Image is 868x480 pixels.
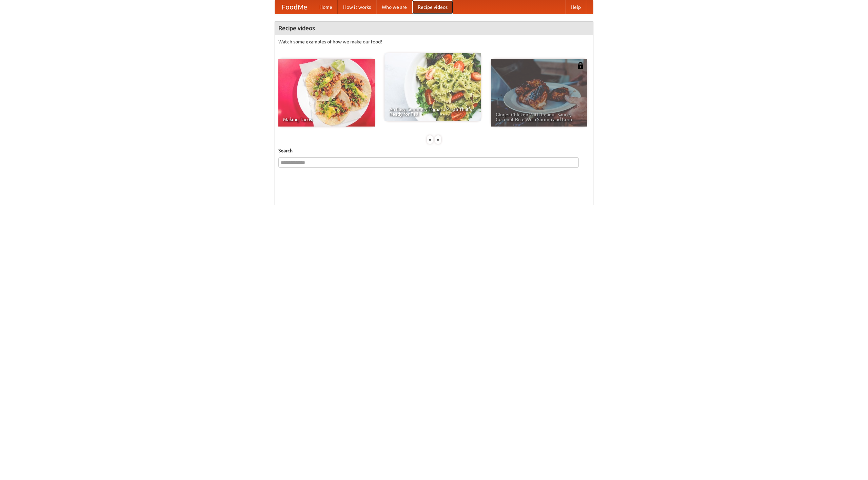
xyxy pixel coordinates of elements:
div: » [435,135,441,144]
h4: Recipe videos [275,21,593,35]
div: « [427,135,433,144]
span: Making Tacos [283,117,370,122]
img: 483408.png [577,62,584,69]
a: An Easy, Summery Tomato Pasta That's Ready for Fall [384,53,481,121]
a: Who we are [376,0,412,14]
h5: Search [278,147,590,154]
a: Making Tacos [278,59,375,127]
a: Recipe videos [412,0,453,14]
a: How it works [338,0,376,14]
span: An Easy, Summery Tomato Pasta That's Ready for Fall [389,107,476,116]
a: Help [565,0,586,14]
p: Watch some examples of how we make our food! [278,38,590,45]
a: FoodMe [275,0,314,14]
a: Home [314,0,338,14]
